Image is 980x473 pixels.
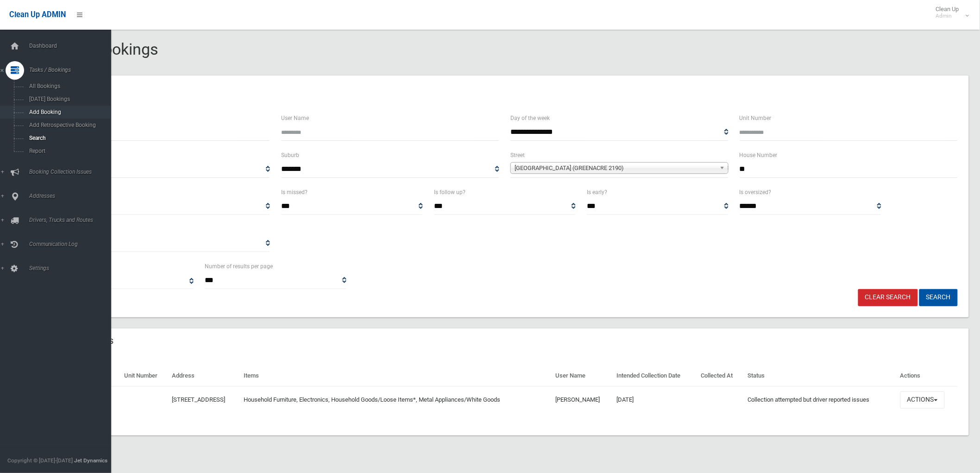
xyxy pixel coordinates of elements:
[936,13,959,19] small: Admin
[26,109,111,115] span: Add Booking
[740,187,772,197] label: Is oversized?
[26,96,111,102] span: [DATE] Bookings
[26,135,111,141] span: Search
[26,217,119,223] span: Drivers, Trucks and Routes
[552,386,613,413] td: [PERSON_NAME]
[26,122,111,128] span: Add Retrospective Booking
[240,366,552,386] th: Items
[613,366,697,386] th: Intended Collection Date
[281,113,309,123] label: User Name
[281,150,299,160] label: Suburb
[26,169,119,175] span: Booking Collection Issues
[744,366,897,386] th: Status
[919,289,958,306] button: Search
[510,113,550,123] label: Day of the week
[26,67,119,73] span: Tasks / Bookings
[120,366,169,386] th: Unit Number
[931,6,968,19] span: Clean Up
[613,386,697,413] td: [DATE]
[552,366,613,386] th: User Name
[240,386,552,413] td: Household Furniture, Electronics, Household Goods/Loose Items*, Metal Appliances/White Goods
[7,457,73,464] span: Copyright © [DATE]-[DATE]
[858,289,918,306] a: Clear Search
[205,261,273,271] label: Number of results per page
[897,366,958,386] th: Actions
[510,150,525,160] label: Street
[26,83,111,89] span: All Bookings
[26,265,119,271] span: Settings
[744,386,897,413] td: Collection attempted but driver reported issues
[26,193,119,199] span: Addresses
[26,241,119,247] span: Communication Log
[74,457,107,464] strong: Jet Dynamics
[434,187,465,197] label: Is follow up?
[281,187,308,197] label: Is missed?
[169,366,240,386] th: Address
[515,163,716,174] span: [GEOGRAPHIC_DATA] (GREENACRE 2190)
[26,43,119,49] span: Dashboard
[900,391,945,409] button: Actions
[172,396,226,403] a: [STREET_ADDRESS]
[740,150,778,160] label: House Number
[26,148,111,154] span: Report
[740,113,772,123] label: Unit Number
[587,187,607,197] label: Is early?
[697,366,744,386] th: Collected At
[9,10,66,19] span: Clean Up ADMIN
